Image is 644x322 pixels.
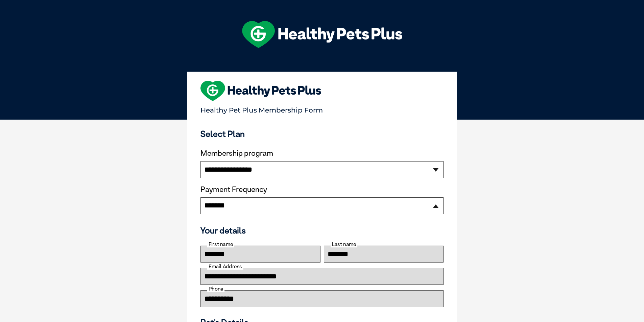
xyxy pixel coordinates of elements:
[207,264,243,270] label: Email Address
[200,225,444,236] h3: Your details
[242,21,402,48] img: hpp-logo-landscape-green-white.png
[200,149,444,158] label: Membership program
[207,241,234,247] label: First name
[200,81,321,101] img: heart-shape-hpp-logo-large.png
[207,286,224,292] label: Phone
[200,129,444,139] h3: Select Plan
[200,185,267,194] label: Payment Frequency
[331,241,357,247] label: Last name
[200,103,444,114] p: Healthy Pet Plus Membership Form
